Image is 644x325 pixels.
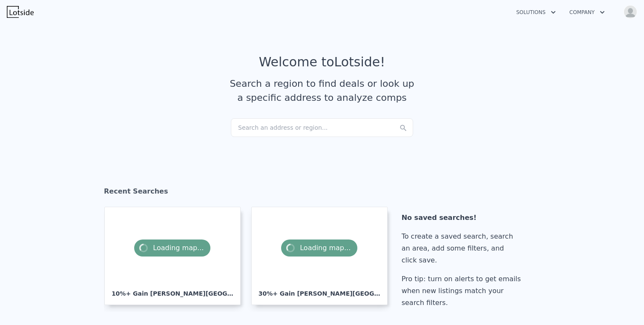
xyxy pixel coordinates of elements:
div: No saved searches! [402,212,524,224]
button: Company [563,5,612,20]
div: Search an address or region... [231,118,413,137]
span: Loading map... [281,239,357,257]
div: 30%+ Gain [PERSON_NAME][GEOGRAPHIC_DATA] <$2.0M [259,282,380,298]
a: Loading map...30%+ Gain [PERSON_NAME][GEOGRAPHIC_DATA] <$2.0M [251,207,394,305]
a: Loading map...10%+ Gain [PERSON_NAME][GEOGRAPHIC_DATA] <$2.0M [104,207,247,305]
div: 10%+ Gain [PERSON_NAME][GEOGRAPHIC_DATA] <$2.0M [112,282,233,298]
img: avatar [624,5,637,19]
div: Search a region to find deals or look up a specific address to analyze comps [227,77,417,105]
div: Welcome to Lotside ! [259,54,385,70]
div: To create a saved search, search an area, add some filters, and click save. [402,231,524,266]
button: Solutions [509,5,563,20]
span: Loading map... [134,239,210,257]
div: Recent Searches [104,180,540,207]
img: Lotside [7,6,34,18]
div: Pro tip: turn on alerts to get emails when new listings match your search filters. [402,273,524,309]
